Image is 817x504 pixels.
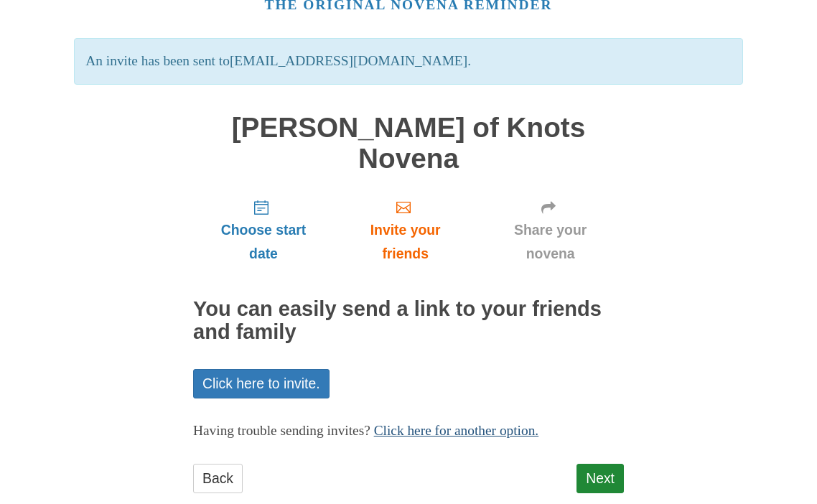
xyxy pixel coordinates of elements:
span: Having trouble sending invites? [193,423,370,438]
a: Next [576,464,624,493]
p: An invite has been sent to [EMAIL_ADDRESS][DOMAIN_NAME] . [74,38,742,85]
a: Back [193,464,243,493]
span: Share your novena [491,218,610,266]
a: Choose start date [193,188,334,274]
h2: You can easily send a link to your friends and family [193,298,624,344]
span: Invite your friends [348,218,462,266]
a: Click here to invite. [193,369,330,398]
a: Click here for another option. [374,423,539,438]
h1: [PERSON_NAME] of Knots Novena [193,113,624,174]
a: Invite your friends [334,188,477,274]
a: Share your novena [477,188,624,274]
span: Choose start date [207,218,319,266]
